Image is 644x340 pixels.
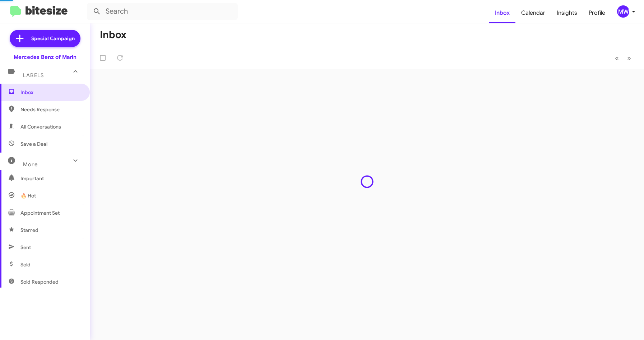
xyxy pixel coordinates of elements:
[515,3,551,23] a: Calendar
[23,161,38,168] span: More
[20,106,82,113] span: Needs Response
[100,29,126,41] h1: Inbox
[583,3,611,23] a: Profile
[31,35,75,42] span: Special Campaign
[23,72,44,79] span: Labels
[20,192,36,199] span: 🔥 Hot
[20,89,82,96] span: Inbox
[20,209,60,216] span: Appointment Set
[627,53,631,62] span: »
[14,53,77,61] div: Mercedes Benz of Marin
[611,51,635,65] nav: Page navigation example
[20,278,59,285] span: Sold Responded
[617,5,629,18] div: MW
[20,244,31,251] span: Sent
[10,30,80,47] a: Special Campaign
[87,3,238,20] input: Search
[20,175,82,182] span: Important
[623,51,635,65] button: Next
[20,261,31,268] span: Sold
[615,53,619,62] span: «
[611,5,636,18] button: MW
[611,51,623,65] button: Previous
[20,123,61,130] span: All Conversations
[489,3,515,23] a: Inbox
[20,227,38,234] span: Starred
[551,3,583,23] a: Insights
[20,140,47,148] span: Save a Deal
